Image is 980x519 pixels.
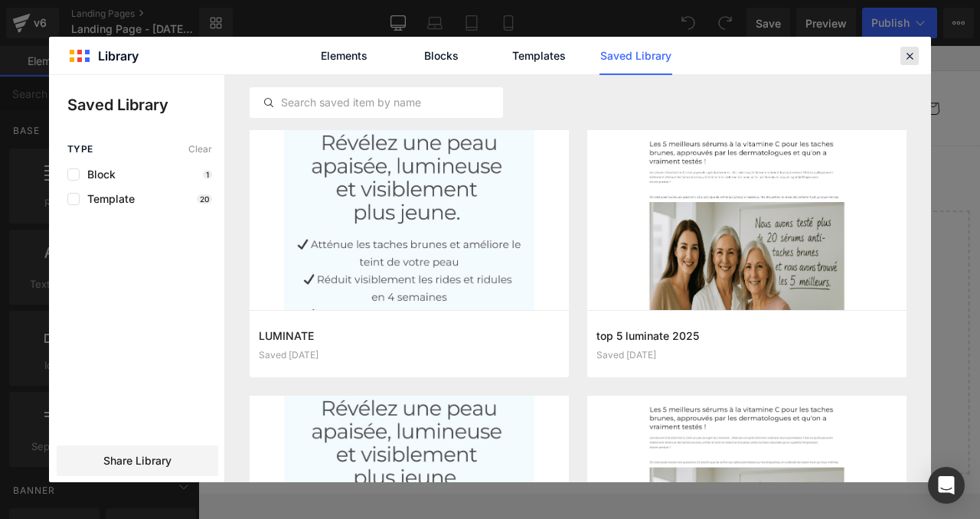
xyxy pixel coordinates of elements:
[465,57,625,90] a: SUIVRE MA COMMANDE
[474,67,616,80] span: SUIVRE MA COMMANDE
[308,37,381,75] a: Elements
[203,170,212,179] p: 1
[259,328,560,344] h3: LUMINATE
[394,418,532,449] a: Explore Template
[625,57,765,90] a: À PROPOS DE NOUS
[634,67,756,80] span: À PROPOS DE NOUS
[37,231,890,250] p: Start building your page
[197,194,212,204] p: 20
[259,350,560,361] div: Saved [DATE]
[293,57,421,90] a: CONTACTEZ-NOUS
[67,93,224,116] p: Saved Library
[250,93,502,112] input: Search saved item by name
[80,168,116,181] span: Block
[820,57,854,91] summary: Recherche
[37,45,278,103] a: CANADA INOVITA
[67,144,93,155] span: Type
[928,467,965,504] div: Open Intercom Messenger
[596,328,897,344] h3: top 5 luminate 2025
[37,461,890,472] p: or Drag & Drop elements from left sidebar
[302,67,412,80] span: CONTACTEZ-NOUS
[80,193,135,205] span: Template
[188,144,212,155] span: Clear
[421,57,465,90] a: FAQ
[599,37,672,75] a: Saved Library
[296,8,631,20] span: AUJOURD'HUI -30% SUR LES 100 PREMIÈRES COMMANDES
[596,350,897,361] div: Saved [DATE]
[42,51,272,97] img: CANADA INOVITA
[502,37,575,75] a: Templates
[430,67,456,80] span: FAQ
[103,453,171,468] span: Share Library
[405,37,478,75] a: Blocks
